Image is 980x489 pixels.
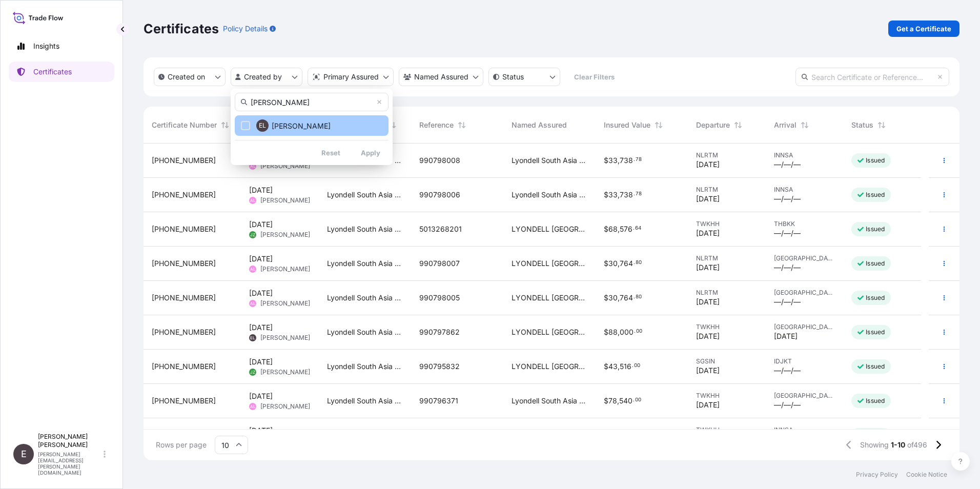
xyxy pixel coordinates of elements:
span: [PERSON_NAME] [272,121,331,131]
span: EL [259,120,266,131]
button: Reset [313,145,349,161]
p: Reset [321,148,340,158]
button: Apply [353,145,389,161]
div: createdBy Filter options [231,89,393,165]
button: EL[PERSON_NAME] [235,115,389,136]
input: Search team member [235,93,389,111]
div: Select Option [235,115,389,136]
p: Apply [361,148,380,158]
